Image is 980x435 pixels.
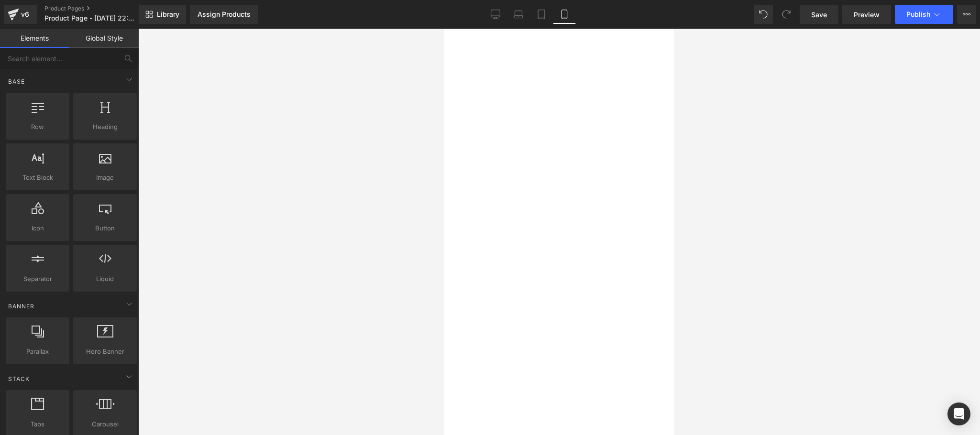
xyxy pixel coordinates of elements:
a: Tablet [530,5,553,24]
span: Product Page - [DATE] 22:10:52 [44,14,136,22]
span: Icon [9,223,66,233]
a: Product Pages [44,5,154,12]
button: Publish [895,5,953,24]
button: Undo [754,5,773,24]
a: Preview [842,5,891,24]
div: v6 [19,8,31,21]
span: Stack [7,374,31,383]
span: Image [76,173,134,183]
button: More [957,5,976,24]
a: Mobile [553,5,576,24]
a: Laptop [507,5,530,24]
span: Banner [7,302,35,311]
span: Liquid [76,274,134,284]
button: Redo [777,5,796,24]
span: Preview [854,10,880,20]
span: Separator [9,274,66,284]
a: v6 [4,5,37,24]
span: Heading [76,122,134,132]
span: Publish [906,11,930,18]
span: Parallax [9,347,66,357]
a: New Library [139,5,186,24]
a: Global Style [69,29,139,48]
span: Library [157,10,179,19]
span: Text Block [9,173,66,183]
a: Desktop [484,5,507,24]
span: Row [9,122,66,132]
span: Hero Banner [76,347,134,357]
div: Open Intercom Messenger [947,402,970,425]
div: Assign Products [198,11,251,18]
span: Button [76,223,134,233]
span: Save [811,10,827,20]
span: Tabs [9,419,66,429]
span: Carousel [76,419,134,429]
span: Base [7,77,26,86]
